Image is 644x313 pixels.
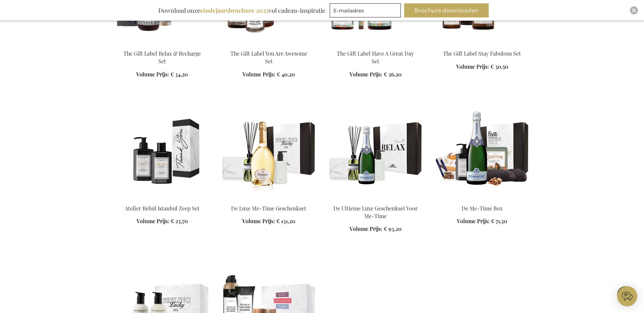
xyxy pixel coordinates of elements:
a: Volume Prijs: € 23,70 [137,217,188,225]
span: Volume Prijs: [350,71,382,78]
button: Brochure downloaden [404,3,489,17]
span: € 23,70 [171,217,188,225]
a: De Luxe Me-Time Geschenkset [231,205,306,212]
a: Atelier Rebul Istanbul Soap Set [114,196,210,203]
span: € 34,20 [170,71,188,78]
a: The Gift Label Relax & Recharge Set [123,50,201,65]
span: € 131,20 [276,217,295,225]
a: The Gift Label Have A Great Day Set [337,50,414,65]
span: Volume Prijs: [457,217,490,225]
a: Volume Prijs: € 26,20 [350,71,401,78]
iframe: belco-activator-frame [617,286,637,306]
a: The Gift Label Stay Fabulous Set [443,50,521,57]
span: Volume Prijs: [137,217,169,225]
span: Volume Prijs: [136,71,169,78]
a: The Gift Label Stay Fabulous Set [434,42,530,48]
a: Volume Prijs: € 131,20 [242,217,295,225]
span: € 71,30 [491,217,507,225]
span: € 93,20 [384,225,401,232]
span: € 30,50 [490,63,508,70]
a: The Gift Label You Are Awesome Set [230,50,307,65]
a: Volume Prijs: € 30,50 [456,63,508,71]
a: De Me-Time Box [434,196,530,203]
span: Volume Prijs: [243,71,275,78]
a: Volume Prijs: € 40,20 [243,71,295,78]
a: The Gift Label You Are Awesome Set [221,42,317,48]
div: Close [630,6,638,14]
a: Volume Prijs: € 93,20 [350,225,401,233]
a: Atelier Rebul Istanbul Zeep Set [125,205,200,212]
span: Volume Prijs: [456,63,489,70]
input: E-mailadres [330,3,401,17]
div: Download onze vol cadeau-inspiratie [155,3,328,17]
img: Atelier Rebul Istanbul Soap Set [114,105,210,199]
form: marketing offers and promotions [330,3,403,19]
a: The Luxury Me-Time Gift Set [221,196,317,203]
img: Close [632,8,636,12]
img: De Me-Time Box [434,105,530,199]
span: Volume Prijs: [350,225,382,232]
a: The Gift Label Relax & Recharge Set [114,42,210,48]
a: The Ultimate Me-Time Luxury Gift Set [327,196,423,203]
img: The Luxury Me-Time Gift Set [221,105,317,199]
span: € 26,20 [384,71,401,78]
img: The Ultimate Me-Time Luxury Gift Set [327,105,423,199]
a: De Me-Time Box [462,205,502,212]
span: € 40,20 [277,71,295,78]
a: Volume Prijs: € 34,20 [136,71,188,78]
span: Volume Prijs: [242,217,275,225]
a: The Gift Label Have A Great Day Set [327,42,423,48]
a: Volume Prijs: € 71,30 [457,217,507,225]
a: De Ultieme Luxe Geschenkset Voor Me-Time [333,205,418,220]
b: eindejaarsbrochure 2025 [200,6,269,14]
